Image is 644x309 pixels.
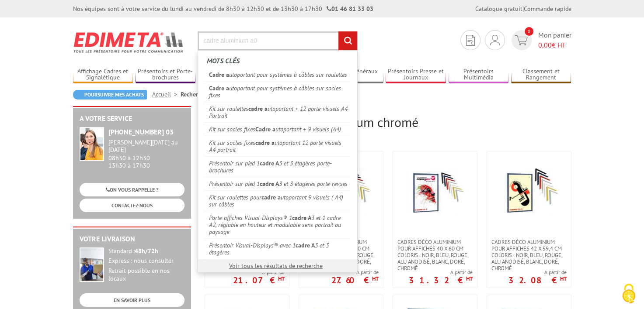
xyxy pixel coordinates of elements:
[136,68,196,82] a: Présentoirs et Porte-brochures
[80,235,184,243] h2: Votre livraison
[508,278,567,283] p: 32.08 €
[181,90,230,99] li: Recherche avancée
[278,275,285,282] sup: HT
[108,257,184,265] div: Express : nous consulter
[229,262,323,270] a: Voir tous les résultats de recherche
[255,139,275,147] em: cadre a
[538,40,571,50] span: € HT
[338,31,357,50] input: rechercher
[409,269,473,276] span: A partir de
[80,199,184,212] a: CONTACTEZ-NOUS
[80,293,184,307] a: EN SAVOIR PLUS
[108,247,184,255] div: Standard :
[409,278,473,283] p: 31.32 €
[260,180,279,188] em: cadre A
[393,239,477,271] a: Cadres déco aluminium pour affiches 40 x 60 cm Coloris : Noir, bleu, rouge, alu anodisé, blanc, d...
[198,50,358,273] div: Rechercher un produit ou une référence...
[205,177,351,190] a: Présentoir sur pied 1cadre A3 et 3 étagères porte-revues
[327,5,373,13] strong: 01 46 81 33 03
[73,90,147,100] a: Poursuivre mes achats
[209,84,229,92] em: Cadre a
[475,5,522,13] a: Catalogue gratuit
[198,31,358,50] input: Rechercher un produit ou une référence...
[331,278,379,283] p: 27.60 €
[200,115,571,129] h2: Résultat pour :
[248,105,268,113] em: cadre a
[490,35,500,45] img: devis rapide
[255,125,275,133] em: Cadre a
[501,165,557,221] img: Cadres déco aluminium pour affiches 42 x 59,4 cm Coloris : Noir, bleu, rouge, alu anodisé, blanc,...
[205,156,351,177] a: Présentoir sur pied 1cadre A3 et 3 étagères porte-brochures
[205,122,351,136] a: Kit sur socles fixesCadre autoportant + 9 visuels (A4)
[515,35,528,45] img: devis rapide
[135,247,158,255] strong: 48h/72h
[73,68,133,82] a: Affichage Cadres et Signalétique
[80,247,104,282] img: widget-livraison.jpg
[108,139,184,154] div: [PERSON_NAME][DATE] au [DATE]
[372,275,379,282] sup: HT
[466,275,473,282] sup: HT
[80,115,184,123] h2: A votre service
[525,27,533,36] span: 0
[205,102,351,122] a: Kit sur roulettescadre autoportant + 12 porte-visuels A4 Portrait
[449,68,509,82] a: Présentoirs Multimédia
[618,283,640,305] img: Cookies (fenêtre modale)
[73,26,184,58] img: Edimeta
[475,4,571,13] div: |
[613,279,644,309] button: Cookies (fenêtre modale)
[205,190,351,211] a: Kit sur roulettes pourcadre autoportant 9 visuels ( A4) sur câbles
[80,183,184,196] a: ON VOUS RAPPELLE ?
[260,159,279,167] em: cadre A
[538,30,571,50] span: Mon panier
[108,127,174,136] strong: [PHONE_NUMBER] 03
[386,68,446,82] a: Présentoirs Presse et Journaux
[205,81,351,102] a: Cadre autoportant pour systèmes à câbles sur socles fixes
[80,127,104,161] img: widget-service.jpg
[538,41,552,49] span: 0,00
[209,71,229,79] em: Cadre a
[205,238,351,259] a: Présentoir Visual-Displays® avec 1cadre A3 et 3 étagères
[296,241,315,249] em: cadre A
[524,5,571,13] a: Commande rapide
[261,193,281,201] em: cadre a
[207,56,240,65] span: Mots clés
[205,68,351,81] a: Cadre autoportant pour systèmes à câbles sur roulettes
[466,35,475,46] img: devis rapide
[397,239,473,271] span: Cadres déco aluminium pour affiches 40 x 60 cm Coloris : Noir, bleu, rouge, alu anodisé, blanc, d...
[292,214,311,222] em: cadre A
[152,90,181,98] a: Accueil
[508,269,567,276] span: A partir de
[205,136,351,156] a: Kit sur socles fixescadre autoportant 12 porte-visuels A4 portrait
[233,278,285,283] p: 21.07 €
[108,139,184,169] div: 08h30 à 12h30 13h30 à 17h30
[509,30,571,50] a: devis rapide 0 Mon panier 0,00€ HT
[491,239,567,271] span: Cadres déco aluminium pour affiches 42 x 59,4 cm Coloris : Noir, bleu, rouge, alu anodisé, blanc,...
[108,267,184,283] div: Retrait possible en nos locaux
[73,4,373,13] div: Nos équipes sont à votre service du lundi au vendredi de 8h30 à 12h30 et de 13h30 à 17h30
[205,211,351,238] a: Porte-affiches Visual-Displays® 1cadre A3 et 1 cadre A2, réglable en hauteur et modulable sens po...
[511,68,571,82] a: Classement et Rangement
[407,165,463,221] img: Cadres déco aluminium pour affiches 40 x 60 cm Coloris : Noir, bleu, rouge, alu anodisé, blanc, d...
[560,275,567,282] sup: HT
[487,239,571,271] a: Cadres déco aluminium pour affiches 42 x 59,4 cm Coloris : Noir, bleu, rouge, alu anodisé, blanc,...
